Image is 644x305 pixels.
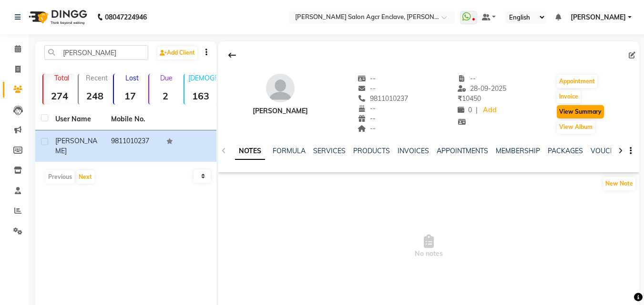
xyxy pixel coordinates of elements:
span: 9811010237 [358,94,408,103]
div: [PERSON_NAME] [253,106,308,116]
th: Mobile No. [105,108,161,130]
p: Recent [82,74,111,82]
p: Total [47,74,76,82]
button: Invoice [557,90,581,103]
p: Lost [118,74,146,82]
span: -- [358,74,376,83]
div: Back to Client [222,46,242,64]
strong: 2 [149,90,182,102]
a: MEMBERSHIP [496,147,540,155]
span: -- [358,104,376,113]
button: Appointment [557,75,597,88]
strong: 17 [114,90,146,102]
a: PRODUCTS [353,147,390,155]
span: 28-09-2025 [458,84,506,93]
span: | [476,105,478,115]
span: No notes [218,199,639,294]
a: Add Client [157,46,197,59]
span: -- [358,114,376,123]
a: PACKAGES [548,147,583,155]
td: 9811010237 [105,130,161,162]
span: 10450 [458,94,481,103]
input: Search by Name/Mobile/Email/Code [44,45,148,60]
strong: 163 [184,90,217,102]
button: Next [76,170,94,184]
span: [PERSON_NAME] [55,137,97,155]
strong: 248 [79,90,111,102]
button: New Note [603,177,635,190]
span: [PERSON_NAME] [571,12,626,22]
span: -- [358,84,376,93]
button: View Album [557,120,595,134]
a: FORMULA [273,147,306,155]
a: APPOINTMENTS [437,147,488,155]
b: 08047224946 [105,4,147,30]
span: ₹ [458,94,462,103]
strong: 274 [43,90,76,102]
button: View Summary [557,105,604,118]
span: -- [358,124,376,133]
a: NOTES [235,143,265,160]
a: SERVICES [313,147,346,155]
th: User Name [50,108,105,130]
img: logo [24,4,90,30]
span: 0 [458,106,472,114]
span: -- [458,74,476,83]
p: [DEMOGRAPHIC_DATA] [188,74,217,82]
a: VOUCHERS [591,147,628,155]
a: Add [481,104,498,117]
a: INVOICES [398,147,429,155]
img: avatar [266,74,295,102]
p: Due [151,74,182,82]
